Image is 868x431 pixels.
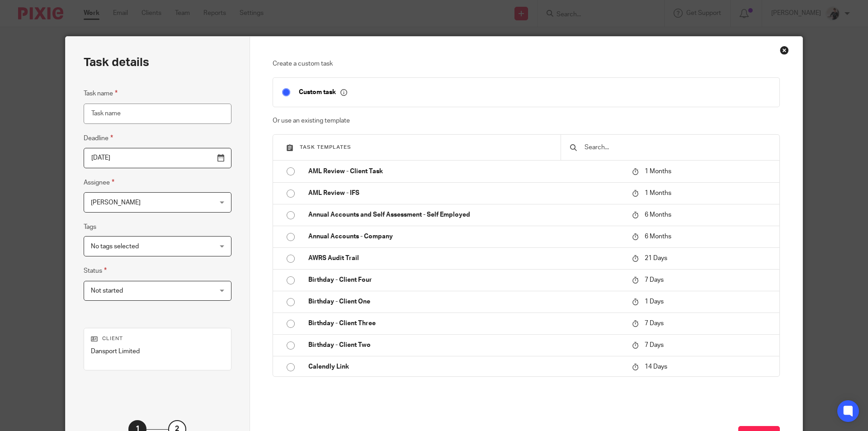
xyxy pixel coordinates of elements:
h2: Task details [84,55,149,70]
p: Or use an existing template [273,116,780,125]
span: Task templates [300,145,351,150]
p: Custom task [299,88,347,96]
span: 21 Days [645,255,667,261]
p: Annual Accounts - Company [308,232,623,241]
span: 1 Months [645,190,671,196]
p: Client [91,335,224,342]
span: 7 Days [645,342,664,348]
p: AWRS Audit Trail [308,254,623,263]
p: Birthday - Client Two [308,341,623,350]
p: Dansport Limited [91,347,224,356]
label: Task name [84,88,118,99]
span: 6 Months [645,233,671,240]
p: Birthday - Client Three [308,319,623,328]
span: No tags selected [91,243,139,250]
span: 7 Days [645,320,664,327]
p: Annual Accounts and Self Assessment - Self Employed [308,210,623,219]
label: Assignee [84,177,114,188]
span: 6 Months [645,212,671,218]
input: Pick a date [84,148,231,168]
p: Birthday - Client One [308,297,623,306]
span: 14 Days [645,364,667,370]
p: AML Review - Client Task [308,167,623,176]
input: Search... [584,142,770,152]
p: Create a custom task [273,59,780,68]
label: Status [84,265,107,276]
p: Birthday - Client Four [308,275,623,284]
label: Deadline [84,133,113,143]
input: Task name [84,104,231,124]
span: 1 Months [645,168,671,175]
span: [PERSON_NAME] [91,199,141,206]
div: Close this dialog window [780,46,789,55]
span: 7 Days [645,277,664,283]
span: Not started [91,288,123,294]
p: AML Review - IFS [308,189,623,198]
label: Tags [84,223,96,232]
span: 1 Days [645,298,664,305]
p: Calendly Link [308,362,623,371]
